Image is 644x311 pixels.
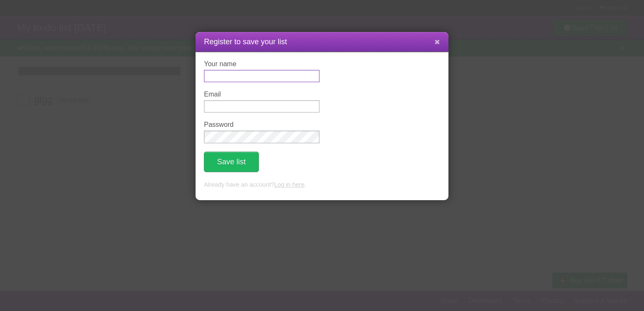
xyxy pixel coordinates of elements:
[204,91,319,98] label: Email
[274,181,304,188] a: Log in here
[204,60,319,68] label: Your name
[204,36,440,48] h1: Register to save your list
[204,121,319,129] label: Password
[204,152,259,172] button: Save list
[204,180,440,190] p: Already have an account? .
